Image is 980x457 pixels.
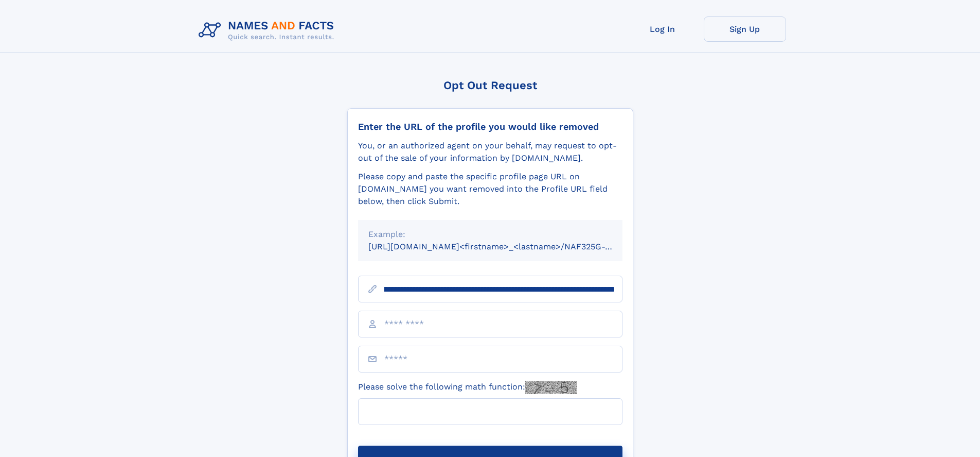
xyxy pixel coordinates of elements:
[358,140,622,164] div: You, or an authorized agent on your behalf, may request to opt-out of the sale of your informatio...
[704,16,786,42] a: Sign Up
[368,242,642,251] small: [URL][DOMAIN_NAME]<firstname>_<lastname>/NAF325G-xxxxxxxx
[358,171,622,208] div: Please copy and paste the specific profile page URL on [DOMAIN_NAME] you want removed into the Pr...
[347,79,633,92] div: Opt Out Request
[358,381,577,394] label: Please solve the following math function:
[368,228,612,241] div: Example:
[358,121,622,132] div: Enter the URL of the profile you would like removed
[621,16,704,42] a: Log In
[194,16,343,44] img: Logo Names and Facts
